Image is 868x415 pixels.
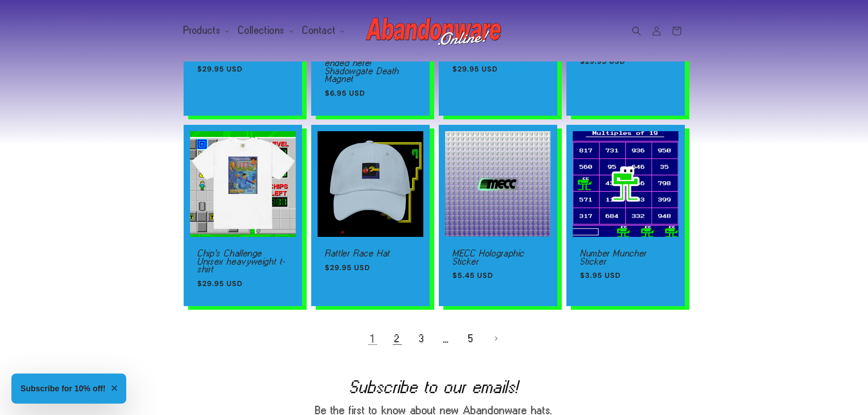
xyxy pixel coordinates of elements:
a: Page 2 [387,328,407,348]
a: Number Muncher Sticker [580,249,671,265]
summary: Contact [297,21,348,40]
summary: Products [178,21,233,40]
a: Chip's Challenge Unisex heavyweight t-shirt [197,249,288,273]
summary: Collections [233,21,297,40]
a: Rattler Race Hat [325,249,416,257]
h2: Subscribe to our emails! [41,379,827,394]
span: Contact [303,26,336,35]
span: … [437,328,457,348]
a: Abandonware [362,9,506,52]
a: Page 3 [412,328,432,348]
span: Collections [238,26,285,35]
a: Next page [486,328,506,348]
a: Page 1 [363,328,383,348]
a: MECC Holographic Sticker [452,249,544,265]
img: Abandonware [366,13,503,49]
span: Products [184,26,221,35]
summary: Search [627,21,647,41]
nav: Pagination [184,328,685,348]
a: It's a sad thing that your adventures have ended here! Shadowgate Death Magnet [325,43,416,83]
a: Page 5 [461,328,481,348]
